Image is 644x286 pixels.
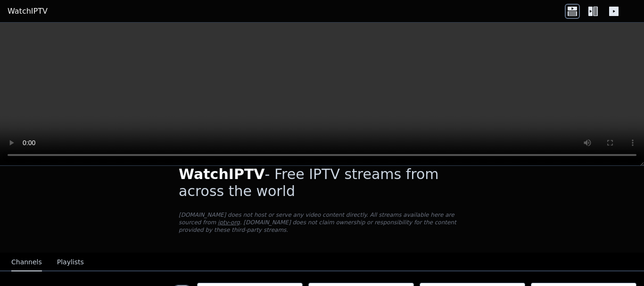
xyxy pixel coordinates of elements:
[218,219,240,226] a: iptv-org
[11,253,42,271] button: Channels
[179,166,465,200] h1: - Free IPTV streams from across the world
[8,6,48,17] a: WatchIPTV
[179,166,265,182] span: WatchIPTV
[57,253,84,271] button: Playlists
[179,211,465,234] p: [DOMAIN_NAME] does not host or serve any video content directly. All streams available here are s...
